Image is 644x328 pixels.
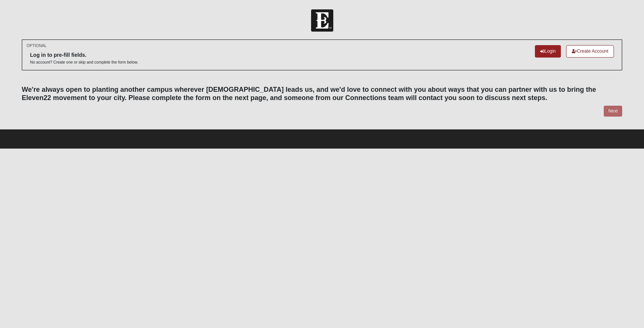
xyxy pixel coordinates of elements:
h4: We're always open to planting another campus wherever [DEMOGRAPHIC_DATA] leads us, and we'd love ... [22,86,622,102]
p: No account? Create one or skip and complete the form below. [30,59,138,65]
small: OPTIONAL [27,43,47,49]
a: Login [535,45,561,58]
h6: Log in to pre-fill fields. [30,52,138,58]
img: Church of Eleven22 Logo [311,9,333,32]
a: Create Account [566,45,614,58]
